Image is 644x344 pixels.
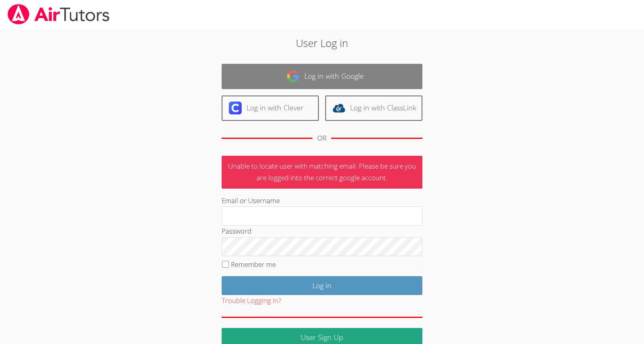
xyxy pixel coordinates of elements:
label: Remember me [231,260,276,269]
input: Log in [222,276,422,295]
a: Log in with ClassLink [325,96,422,121]
label: Email or Username [222,196,280,205]
img: airtutors_banner-c4298cdbf04f3fff15de1276eac7730deb9818008684d7c2e4769d2f7ddbe033.png [7,4,110,24]
button: Trouble Logging In? [222,295,281,307]
div: OR [317,132,326,144]
img: classlink-logo-d6bb404cc1216ec64c9a2012d9dc4662098be43eaf13dc465df04b49fa7ab582.svg [332,102,345,114]
h2: User Log in [148,35,496,51]
p: Unable to locate user with matching email. Please be sure you are logged into the correct google ... [222,156,422,189]
img: clever-logo-6eab21bc6e7a338710f1a6ff85c0baf02591cd810cc4098c63d3a4b26e2feb20.svg [229,102,242,114]
img: google-logo-50288ca7cdecda66e5e0955fdab243c47b7ad437acaf1139b6f446037453330a.svg [287,70,300,83]
a: Log in with Google [222,64,422,89]
a: Log in with Clever [222,96,319,121]
label: Password [222,226,251,236]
